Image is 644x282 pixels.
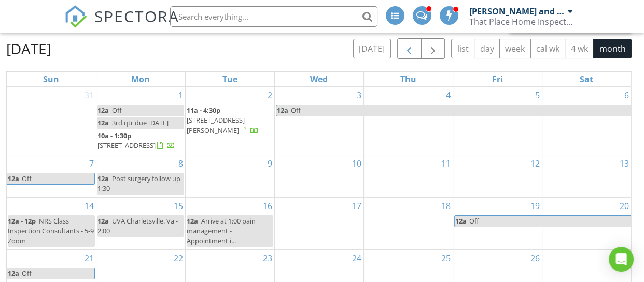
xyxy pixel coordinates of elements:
button: list [451,39,474,59]
td: Go to September 9, 2025 [185,155,274,197]
a: Go to September 19, 2025 [528,198,542,214]
span: 12a [455,216,467,227]
a: 11a - 4:30p [STREET_ADDRESS][PERSON_NAME] [187,105,273,137]
button: [DATE] [353,39,391,59]
td: Go to September 14, 2025 [7,197,96,249]
span: Arrive at 1:00 pain management - Appointment i... [187,216,256,245]
a: Monday [129,72,152,86]
button: month [593,39,632,59]
span: UVA Charletsville. Va - 2:00 [97,216,178,235]
a: Go to September 9, 2025 [265,155,274,172]
span: SPECTORA [94,5,179,27]
span: NRS Class Inspection Consultants - 5-9 Zoom [8,216,94,245]
a: Go to September 18, 2025 [439,198,453,214]
td: Go to September 18, 2025 [363,197,453,249]
td: Go to September 20, 2025 [542,197,631,249]
div: Open Intercom Messenger [609,247,634,272]
td: Go to September 16, 2025 [185,197,274,249]
button: cal wk [530,39,566,59]
span: [STREET_ADDRESS] [97,141,156,150]
a: Sunday [41,72,61,86]
a: Go to September 13, 2025 [618,155,631,172]
span: 3rd qtr due [DATE] [112,118,169,127]
a: Go to September 10, 2025 [350,155,363,172]
td: Go to September 6, 2025 [542,87,631,155]
td: Go to September 12, 2025 [453,155,542,197]
a: Go to August 31, 2025 [82,87,96,103]
a: Go to September 3, 2025 [355,87,363,103]
a: SPECTORA [64,14,179,36]
a: Go to September 22, 2025 [172,250,185,266]
a: Go to September 6, 2025 [622,87,631,103]
a: Go to September 15, 2025 [172,198,185,214]
span: Post surgery follow up 1:30 [97,174,180,193]
a: Go to September 8, 2025 [176,155,185,172]
td: Go to September 5, 2025 [453,87,542,155]
a: Go to September 25, 2025 [439,250,453,266]
a: Go to September 23, 2025 [261,250,274,266]
button: 4 wk [565,39,594,59]
span: 12a [97,174,109,183]
img: The Best Home Inspection Software - Spectora [64,5,87,28]
span: Off [112,106,122,115]
button: day [474,39,500,59]
td: Go to September 2, 2025 [185,87,274,155]
span: 12a - 12p [8,216,36,226]
a: Go to September 5, 2025 [533,87,542,103]
a: Go to September 26, 2025 [528,250,542,266]
span: Off [22,269,32,278]
div: That Place Home Inspections, LLC [469,17,573,27]
td: Go to September 13, 2025 [542,155,631,197]
button: Next month [421,38,445,60]
span: Off [469,216,479,226]
button: week [499,39,531,59]
a: 10a - 1:30p [STREET_ADDRESS] [97,131,175,150]
span: [STREET_ADDRESS][PERSON_NAME] [187,115,245,135]
span: 12a [187,216,198,226]
a: Go to September 21, 2025 [82,250,96,266]
a: Go to September 14, 2025 [82,198,96,214]
a: Go to September 20, 2025 [618,198,631,214]
a: Go to September 16, 2025 [261,198,274,214]
td: Go to September 17, 2025 [274,197,363,249]
button: Previous month [397,38,422,60]
input: Search everything... [170,6,377,27]
a: Wednesday [308,72,330,86]
span: 12a [97,106,109,115]
td: Go to September 8, 2025 [96,155,185,197]
a: 11a - 4:30p [STREET_ADDRESS][PERSON_NAME] [187,106,259,135]
a: Go to September 4, 2025 [444,87,453,103]
a: Go to September 17, 2025 [350,198,363,214]
span: Off [22,174,32,183]
td: Go to August 31, 2025 [7,87,96,155]
td: Go to September 19, 2025 [453,197,542,249]
span: 11a - 4:30p [187,106,220,115]
span: Off [291,106,301,115]
a: Go to September 7, 2025 [87,155,96,172]
td: Go to September 1, 2025 [96,87,185,155]
td: Go to September 11, 2025 [363,155,453,197]
a: Tuesday [220,72,240,86]
td: Go to September 15, 2025 [96,197,185,249]
span: 12a [276,105,289,116]
span: 12a [7,173,20,184]
a: Go to September 12, 2025 [528,155,542,172]
a: Go to September 1, 2025 [176,87,185,103]
a: Go to September 2, 2025 [265,87,274,103]
a: 10a - 1:30p [STREET_ADDRESS] [97,130,184,152]
span: 12a [97,118,109,127]
span: 12a [97,216,109,226]
a: Friday [490,72,505,86]
td: Go to September 3, 2025 [274,87,363,155]
td: Go to September 4, 2025 [363,87,453,155]
div: [PERSON_NAME] and [PERSON_NAME] [469,6,565,17]
span: 10a - 1:30p [97,131,131,140]
td: Go to September 7, 2025 [7,155,96,197]
a: Saturday [578,72,595,86]
a: Go to September 24, 2025 [350,250,363,266]
a: Go to September 11, 2025 [439,155,453,172]
span: 12a [7,268,20,279]
h2: [DATE] [6,38,51,59]
a: Thursday [398,72,418,86]
td: Go to September 10, 2025 [274,155,363,197]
